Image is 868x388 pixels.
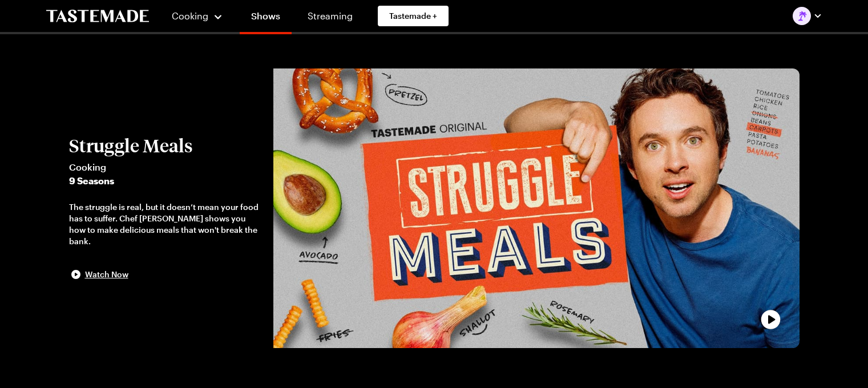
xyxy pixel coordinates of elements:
[172,2,224,30] button: Cooking
[85,269,128,280] span: Watch Now
[793,7,811,25] img: Profile picture
[69,135,262,156] h2: Struggle Meals
[793,7,822,25] button: Profile picture
[46,10,149,23] a: To Tastemade Home Page
[273,68,800,348] img: Struggle Meals
[69,201,262,247] div: The struggle is real, but it doesn’t mean your food has to suffer. Chef [PERSON_NAME] shows you h...
[172,10,208,21] span: Cooking
[240,2,292,34] a: Shows
[69,160,262,174] span: Cooking
[273,68,800,348] button: play trailer
[378,6,449,26] a: Tastemade +
[389,10,437,22] span: Tastemade +
[69,135,262,281] button: Struggle MealsCooking9 SeasonsThe struggle is real, but it doesn’t mean your food has to suffer. ...
[69,174,262,188] span: 9 Seasons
